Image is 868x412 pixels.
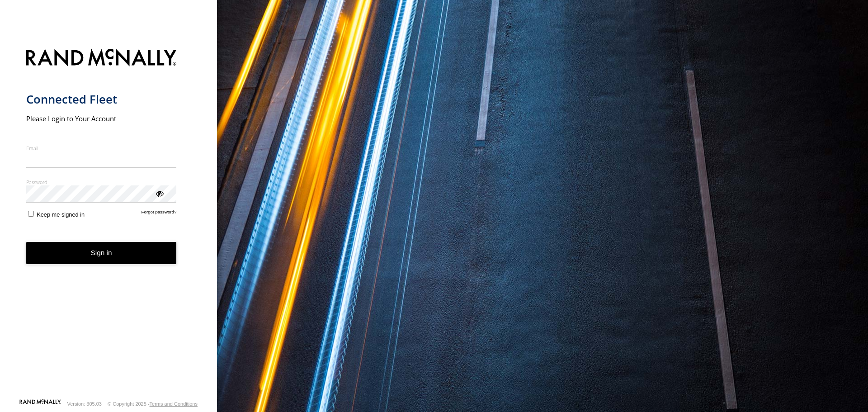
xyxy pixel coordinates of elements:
form: main [26,43,191,398]
div: Version: 305.03 [67,401,102,407]
h1: Connected Fleet [26,92,177,107]
img: Rand McNally [26,47,177,70]
a: Terms and Conditions [150,401,198,407]
a: Forgot password? [142,209,177,218]
div: ViewPassword [155,189,164,198]
h2: Please Login to Your Account [26,114,177,123]
button: Sign in [26,242,177,264]
label: Password [26,179,177,185]
label: Email [26,145,177,152]
span: Keep me signed in [37,211,85,218]
input: Keep me signed in [28,211,34,217]
div: © Copyright 2025 - [108,401,198,407]
a: Visit our Website [19,399,61,408]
